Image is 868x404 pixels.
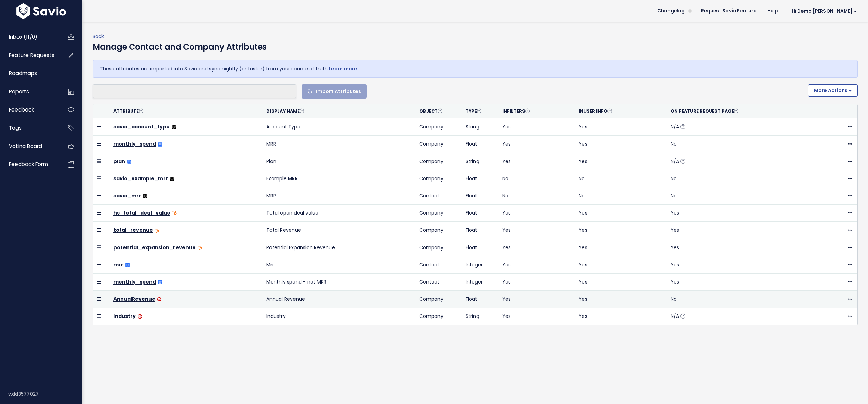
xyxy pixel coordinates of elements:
span: Object [419,108,442,114]
a: Hi Demo [PERSON_NAME] [783,6,863,16]
a: Reports [2,84,57,100]
td: Float [461,170,498,187]
td: Integer [461,256,498,273]
img: salesforce-icon.deb8f6f1a988.png [157,297,161,301]
td: Float [461,222,498,239]
td: Contact [415,273,461,290]
td: Yes [575,239,666,256]
td: No [498,170,575,187]
td: Company [415,170,461,187]
span: Inbox (11/0) [9,33,37,41]
td: Yes [666,205,819,222]
a: Industry [113,313,136,320]
th: Attribute [109,104,262,118]
td: Float [461,187,498,205]
a: Help [762,6,783,16]
img: logo.26a6f98a5b24.png [170,177,174,181]
td: Yes [498,256,575,273]
td: Company [415,222,461,239]
td: No [575,187,666,205]
td: Yes [575,273,666,290]
span: User Info [583,108,612,114]
span: Reports [9,88,29,95]
img: logo.26a6f98a5b24.png [143,194,147,198]
th: On Feature Request Page [666,104,819,118]
td: Plan [262,153,415,170]
a: Feature Requests [2,47,57,63]
td: Company [415,205,461,222]
td: MRR [262,187,415,205]
td: Yes [498,273,575,290]
td: Yes [666,222,819,239]
td: Monthly spend - not MRR [262,273,415,290]
span: Type [466,108,481,114]
a: Tags [2,120,57,136]
td: Yes [575,291,666,308]
a: AnnualRevenue [113,296,155,302]
td: Industry [262,308,415,325]
span: Voting Board [9,142,42,150]
span: Filters [507,108,530,114]
td: Company [415,118,461,136]
td: Float [461,205,498,222]
td: No [666,291,819,308]
span: Feedback [9,106,34,113]
td: MRR [262,136,415,153]
td: No [666,136,819,153]
td: N/A [666,308,819,325]
a: mrr [113,261,123,268]
td: N/A [666,153,819,170]
a: Roadmaps [2,66,57,81]
a: Feedback form [2,157,57,172]
th: In [575,104,666,118]
a: savio_account_type [113,123,170,130]
td: Yes [498,308,575,325]
p: These attributes are imported into Savio and sync nightly (or faster) from your source of truth. . [100,65,851,73]
td: Yes [575,153,666,170]
img: hubspot-sprocket-web-color.a5df7d919a38.png [198,246,202,250]
td: Float [461,239,498,256]
td: Potential Expansion Revenue [262,239,415,256]
td: Mrr [262,256,415,273]
td: Total Revenue [262,222,415,239]
a: potential_expansion_revenue [113,244,196,251]
img: hubspot-sprocket-web-color.a5df7d919a38.png [172,211,177,215]
span: Changelog [657,9,685,13]
a: hs_total_deal_value [113,209,170,216]
a: total_revenue [113,227,153,233]
td: Yes [666,239,819,256]
h4: Manage Contact and Company Attributes [93,41,267,53]
a: savio_example_mrr [113,175,168,182]
img: logo.26a6f98a5b24.png [172,125,176,129]
td: Contact [415,256,461,273]
td: Yes [498,153,575,170]
td: Company [415,308,461,325]
a: monthly_spend [113,140,156,147]
a: Feedback [2,102,57,118]
img: intercom.b36fdf41edad.png [158,142,162,147]
td: Yes [666,273,819,290]
td: Yes [498,291,575,308]
td: Yes [575,118,666,136]
td: Yes [498,136,575,153]
td: No [575,170,666,187]
td: Example MRR [262,170,415,187]
td: Yes [575,308,666,325]
td: Yes [498,222,575,239]
span: Feedback form [9,161,48,168]
a: Back [93,33,104,40]
td: No [666,187,819,205]
td: Float [461,291,498,308]
td: Yes [666,256,819,273]
td: Annual Revenue [262,291,415,308]
td: Company [415,291,461,308]
td: N/A [666,118,819,136]
img: logo-white.9d6f32f41409.svg [15,3,68,19]
a: Voting Board [2,138,57,154]
td: Yes [575,205,666,222]
td: Company [415,136,461,153]
td: Yes [575,136,666,153]
td: Total open deal value [262,205,415,222]
td: Yes [498,118,575,136]
button: More Actions [808,84,858,97]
